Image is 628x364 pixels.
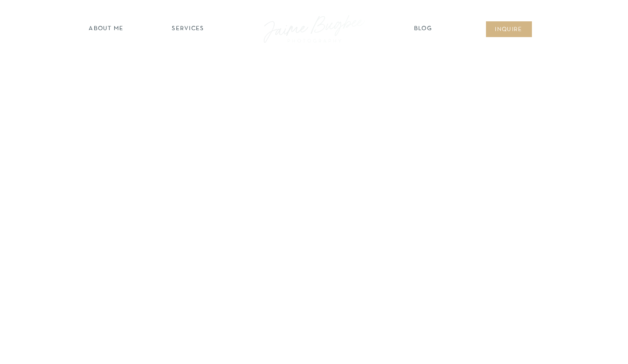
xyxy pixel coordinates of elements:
a: Blog [412,25,435,34]
a: inqUIre [490,26,528,35]
a: about ME [86,25,127,34]
a: SERVICES [162,25,214,34]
